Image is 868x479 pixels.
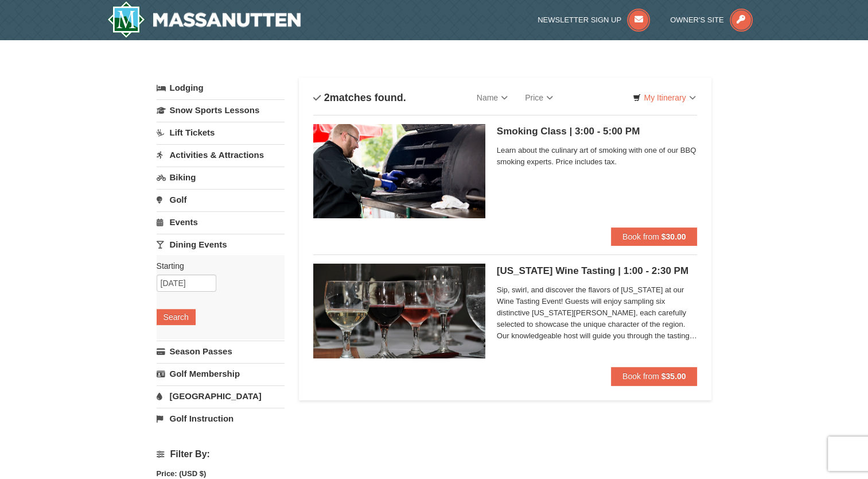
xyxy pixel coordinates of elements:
[157,363,285,384] a: Golf Membership
[157,144,285,165] a: Activities & Attractions
[538,16,650,24] a: Newsletter Sign Up
[157,408,285,429] a: Golf Instruction
[157,309,196,325] button: Search
[107,1,301,38] a: Massanutten Resort
[670,16,724,24] span: Owner's Site
[622,372,659,381] span: Book from
[313,264,485,358] img: 6619865-193-7846229e.png
[157,211,285,233] a: Events
[497,126,698,137] h5: Smoking Class | 3:00 - 5:00 PM
[497,265,698,277] h5: [US_STATE] Wine Tasting | 1:00 - 2:30 PM
[670,16,753,24] a: Owner's Site
[324,92,330,103] span: 2
[157,189,285,210] a: Golf
[497,145,698,168] span: Learn about the culinary art of smoking with one of our BBQ smoking experts. Price includes tax.
[661,232,686,241] strong: $30.00
[313,92,406,103] h4: matches found.
[157,469,207,478] strong: Price: (USD $)
[661,372,686,381] strong: $35.00
[157,260,276,272] label: Starting
[157,449,285,459] h4: Filter By:
[622,232,659,241] span: Book from
[157,385,285,407] a: [GEOGRAPHIC_DATA]
[313,124,485,218] img: 6619865-216-6bca8fa5.jpg
[157,122,285,143] a: Lift Tickets
[107,1,301,38] img: Massanutten Resort Logo
[468,86,516,109] a: Name
[497,284,698,342] span: Sip, swirl, and discover the flavors of [US_STATE] at our Wine Tasting Event! Guests will enjoy s...
[157,167,285,188] a: Biking
[611,367,698,385] button: Book from $35.00
[157,234,285,255] a: Dining Events
[157,78,285,98] a: Lodging
[625,89,703,106] a: My Itinerary
[611,227,698,246] button: Book from $30.00
[157,341,285,362] a: Season Passes
[157,99,285,121] a: Snow Sports Lessons
[538,16,621,24] span: Newsletter Sign Up
[516,86,562,109] a: Price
